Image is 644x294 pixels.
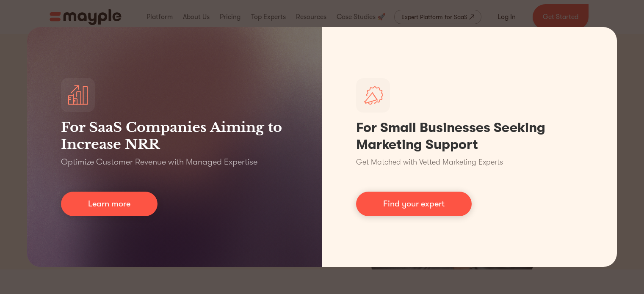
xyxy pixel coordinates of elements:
[356,157,503,168] p: Get Matched with Vetted Marketing Experts
[61,156,257,168] p: Optimize Customer Revenue with Managed Expertise
[61,119,288,153] h3: For SaaS Companies Aiming to Increase NRR
[356,192,472,216] a: Find your expert
[356,119,583,153] h1: For Small Businesses Seeking Marketing Support
[61,192,158,216] a: Learn more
